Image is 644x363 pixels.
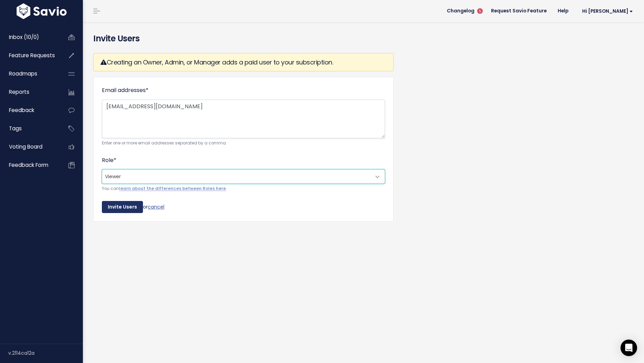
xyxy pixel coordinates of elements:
span: Viewer [102,169,385,184]
a: Reports [2,84,57,100]
form: or [102,85,385,213]
span: Inbox (10/0) [9,33,39,41]
a: cancel [148,203,164,210]
a: Feedback [2,102,57,118]
span: Hi [PERSON_NAME] [582,9,633,14]
span: Changelog [447,9,474,13]
a: Roadmaps [2,66,57,82]
h3: Creating an Owner, Admin, or Manager adds a paid user to your subscription. [100,58,386,67]
img: logo-white.9d6f32f41409.svg [15,3,68,19]
input: Invite Users [102,201,143,213]
a: learn about the differences between Roles here [119,186,226,191]
span: 5 [477,8,483,14]
span: Voting Board [9,143,42,150]
small: Enter one or more email addresses separated by a comma. [102,140,385,147]
a: Help [552,6,574,16]
a: Tags [2,121,57,137]
span: Feature Requests [9,52,55,59]
a: Hi [PERSON_NAME] [574,6,638,17]
span: Tags [9,125,22,132]
label: Email addresses [102,85,148,95]
a: Inbox (10/0) [2,29,57,45]
span: Roadmaps [9,70,37,77]
span: Viewer [102,170,371,183]
small: You can . [102,185,385,192]
span: Feedback [9,107,34,114]
a: Voting Board [2,139,57,155]
div: Open Intercom Messenger [621,340,637,356]
div: v.2114ca12a [8,344,83,362]
a: Feature Requests [2,48,57,63]
a: Feedback form [2,157,57,173]
h4: Invite Users [93,32,634,45]
label: Role [102,155,116,165]
span: Feedback form [9,161,48,169]
a: Request Savio Feature [486,6,552,16]
span: Reports [9,88,29,95]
